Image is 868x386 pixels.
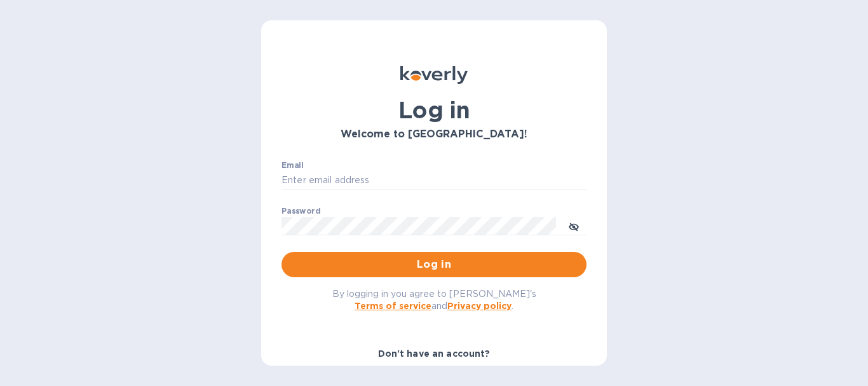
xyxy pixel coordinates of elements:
[447,301,512,311] a: Privacy policy
[281,171,587,190] input: Enter email address
[400,66,468,84] img: Koverly
[281,207,320,215] label: Password
[281,162,304,169] label: Email
[281,128,587,141] h3: Welcome to [GEOGRAPHIC_DATA]!
[355,301,431,311] a: Terms of service
[561,213,587,238] button: toggle password visibility
[292,257,576,272] span: Log in
[281,97,587,123] h1: Log in
[332,289,536,311] span: By logging in you agree to [PERSON_NAME]'s and .
[281,252,587,277] button: Log in
[378,348,491,359] b: Don't have an account?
